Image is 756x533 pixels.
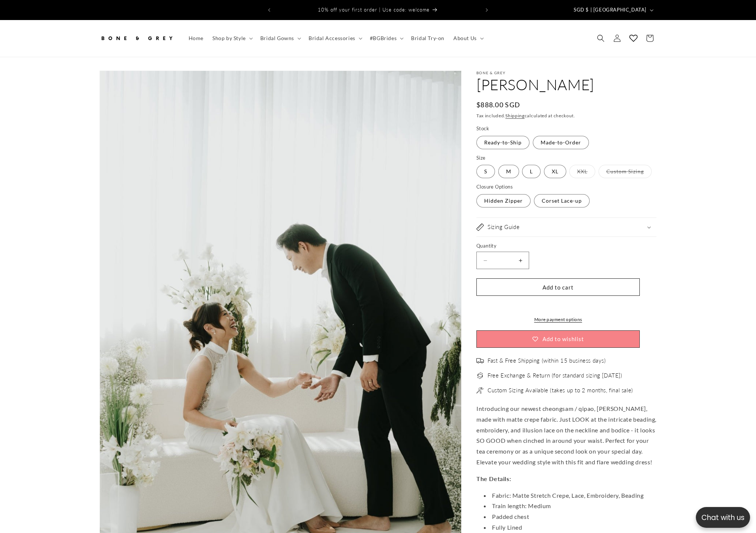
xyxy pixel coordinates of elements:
[505,113,525,118] a: Shipping
[304,30,365,46] summary: Bridal Accessories
[476,316,640,323] a: More payment options
[208,30,256,46] summary: Shop by Style
[370,35,397,42] span: #BGBrides
[488,357,606,364] span: Fast & Free Shipping (within 15 business days)
[411,35,444,42] span: Bridal Try-on
[498,165,519,178] label: M
[476,71,656,75] p: Bone & Grey
[476,154,486,162] legend: Size
[484,490,656,501] li: Fabric: Matte Stretch Crepe, Lace, Embroidery, Beading
[309,35,355,42] span: Bridal Accessories
[476,136,529,149] label: Ready-to-Ship
[488,372,622,379] span: Free Exchange & Return (for standard sizing [DATE])
[484,501,656,511] li: Train length: Medium
[212,35,246,42] span: Shop by Style
[569,3,656,17] button: SGD $ | [GEOGRAPHIC_DATA]
[574,6,646,14] span: SGD $ | [GEOGRAPHIC_DATA]
[476,475,511,482] strong: The Details:
[476,278,640,296] button: Add to cart
[476,218,656,236] summary: Sizing Guide
[484,511,656,522] li: Padded chest
[534,194,590,207] label: Corset Lace-up
[476,75,656,94] h1: [PERSON_NAME]
[544,165,566,178] label: XL
[476,165,495,178] label: S
[476,125,490,133] legend: Stock
[449,30,487,46] summary: About Us
[476,194,531,207] label: Hidden Zipper
[256,30,304,46] summary: Bridal Gowns
[476,112,656,120] div: Tax included. calculated at checkout.
[484,522,656,533] li: Fully Lined
[696,507,750,528] button: Open chatbox
[100,30,174,46] img: Bone and Grey Bridal
[522,165,541,178] label: L
[261,3,277,17] button: Previous announcement
[479,3,495,17] button: Next announcement
[533,136,589,149] label: Made-to-Order
[593,30,609,46] summary: Search
[488,223,519,231] h2: Sizing Guide
[569,165,595,178] label: XXL
[365,30,407,46] summary: #BGBrides
[476,387,484,394] img: needle.png
[189,35,203,42] span: Home
[488,387,633,394] span: Custom Sizing Available (takes up to 2 months, final sale)
[696,512,750,523] p: Chat with us
[407,30,449,46] a: Bridal Try-on
[260,35,294,42] span: Bridal Gowns
[318,7,430,13] span: 10% off your first order | Use code: welcome
[476,372,484,379] img: exchange_2.png
[453,35,477,42] span: About Us
[599,165,652,178] label: Custom Sizing
[476,183,514,191] legend: Closure Options
[184,30,208,46] a: Home
[476,100,520,110] span: $888.00 SGD
[476,330,640,348] button: Add to wishlist
[476,403,656,468] p: Introducing our newest cheongsam / qipao, [PERSON_NAME], made with matte crepe fabric. Just LOOK ...
[97,27,177,49] a: Bone and Grey Bridal
[476,242,640,250] label: Quantity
